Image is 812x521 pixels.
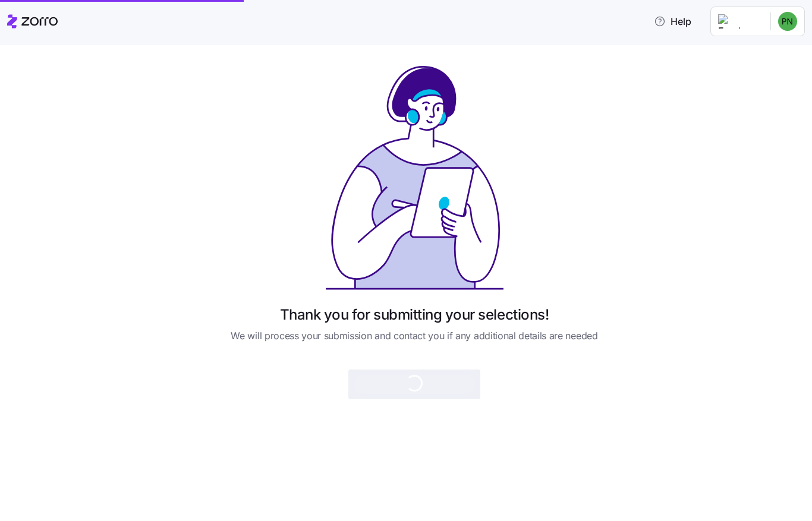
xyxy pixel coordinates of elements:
h1: Thank you for submitting your selections! [280,305,549,324]
span: We will process your submission and contact you if any additional details are needed [231,329,597,343]
img: 62538b94b7e670a7d1b24eb38706b67a [778,12,797,31]
span: Help [654,14,691,29]
button: Help [644,10,701,33]
img: Employer logo [718,14,761,29]
span: Go to Zorro dashboard [363,391,466,406]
